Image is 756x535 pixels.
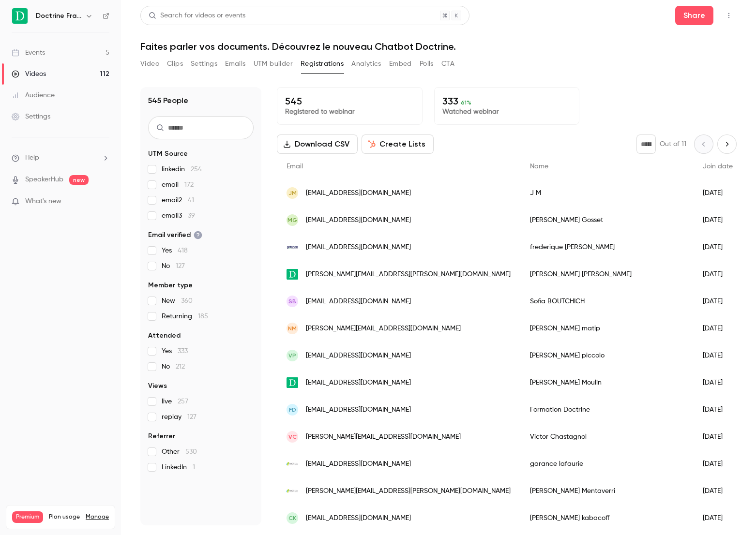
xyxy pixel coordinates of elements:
button: UTM builder [254,56,293,72]
button: Download CSV [277,134,358,154]
iframe: Noticeable Trigger [98,197,109,206]
span: Returning [162,312,208,321]
span: LinkedIn [162,462,195,472]
button: Polls [420,56,434,72]
span: 127 [176,263,185,269]
button: Registrations [301,56,344,72]
span: Plan usage [49,513,80,521]
span: 172 [184,181,194,188]
span: 360 [181,297,193,304]
div: [DATE] [693,288,742,315]
div: [DATE] [693,261,742,288]
h6: Doctrine France [36,11,81,21]
p: Watched webinar [442,107,572,117]
div: Videos [12,69,46,79]
div: [DATE] [693,207,742,234]
span: Email [287,163,303,170]
span: Yes [162,346,188,356]
span: vp [288,351,296,360]
div: [DATE] [693,315,742,342]
button: Emails [225,56,245,72]
span: Member type [148,281,193,290]
span: email [162,180,194,190]
span: No [162,362,185,372]
button: Settings [191,56,217,72]
span: [EMAIL_ADDRESS][DOMAIN_NAME] [306,242,411,253]
span: Other [162,447,197,457]
span: replay [162,412,197,422]
div: Search for videos or events [149,11,245,21]
div: J M [520,179,693,207]
span: [EMAIL_ADDRESS][DOMAIN_NAME] [306,405,411,415]
span: MG [287,216,297,224]
p: Registered to webinar [285,107,414,117]
span: Attended [148,331,181,341]
a: Manage [86,513,109,521]
span: [EMAIL_ADDRESS][DOMAIN_NAME] [306,215,411,225]
span: New [162,296,193,306]
span: Help [25,153,39,163]
div: Formation Doctrine [520,396,693,423]
div: Settings [12,112,50,121]
span: live [162,397,188,406]
div: [DATE] [693,477,742,505]
span: [PERSON_NAME][EMAIL_ADDRESS][DOMAIN_NAME] [306,324,461,334]
span: [EMAIL_ADDRESS][DOMAIN_NAME] [306,378,411,388]
span: new [69,175,89,185]
span: [EMAIL_ADDRESS][DOMAIN_NAME] [306,351,411,361]
span: 185 [198,313,208,320]
span: Yes [162,246,188,255]
img: doctrine.fr [287,269,298,280]
div: [DATE] [693,450,742,477]
span: [PERSON_NAME][EMAIL_ADDRESS][PERSON_NAME][DOMAIN_NAME] [306,486,511,496]
span: Views [148,381,167,391]
span: 1 [193,464,195,471]
h1: 545 People [148,95,188,106]
span: [EMAIL_ADDRESS][DOMAIN_NAME] [306,188,411,198]
span: 257 [178,398,188,405]
div: frederique [PERSON_NAME] [520,234,693,261]
p: Out of 11 [660,139,686,149]
div: [PERSON_NAME] [PERSON_NAME] [520,261,693,288]
img: cc-macs.org [287,489,298,493]
img: doctrine.fr [287,377,298,388]
span: 127 [187,414,197,420]
span: JM [288,189,297,197]
span: 212 [176,363,185,370]
div: [DATE] [693,396,742,423]
h1: Faites parler vos documents. Découvrez le nouveau Chatbot Doctrine. [140,41,737,52]
div: Audience [12,90,55,100]
span: [PERSON_NAME][EMAIL_ADDRESS][PERSON_NAME][DOMAIN_NAME] [306,269,511,280]
div: [PERSON_NAME] kabacoff [520,505,693,532]
span: 41 [188,197,194,204]
section: facet-groups [148,149,254,472]
span: 254 [191,166,202,173]
span: 333 [178,348,188,355]
button: Video [140,56,159,72]
button: Embed [389,56,412,72]
div: [DATE] [693,234,742,261]
img: gritchen.fr [287,241,298,253]
div: [DATE] [693,505,742,532]
button: Top Bar Actions [721,8,737,23]
span: Referrer [148,431,175,441]
div: [PERSON_NAME] Moulin [520,369,693,396]
img: Doctrine France [12,8,28,24]
li: help-dropdown-opener [12,153,109,163]
span: 39 [188,212,195,219]
span: [EMAIL_ADDRESS][DOMAIN_NAME] [306,459,411,469]
div: [PERSON_NAME] Mentaverri [520,477,693,505]
p: 545 [285,95,414,107]
button: Share [675,6,713,25]
div: [PERSON_NAME] piccolo [520,342,693,369]
span: 418 [178,247,188,254]
div: Events [12,48,45,58]
div: [DATE] [693,342,742,369]
span: [EMAIL_ADDRESS][DOMAIN_NAME] [306,513,411,523]
div: Sofia BOUTCHICH [520,288,693,315]
span: What's new [25,196,61,207]
div: garance lafaurie [520,450,693,477]
div: [DATE] [693,179,742,207]
span: 61 % [461,99,471,106]
span: Nm [288,324,297,333]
